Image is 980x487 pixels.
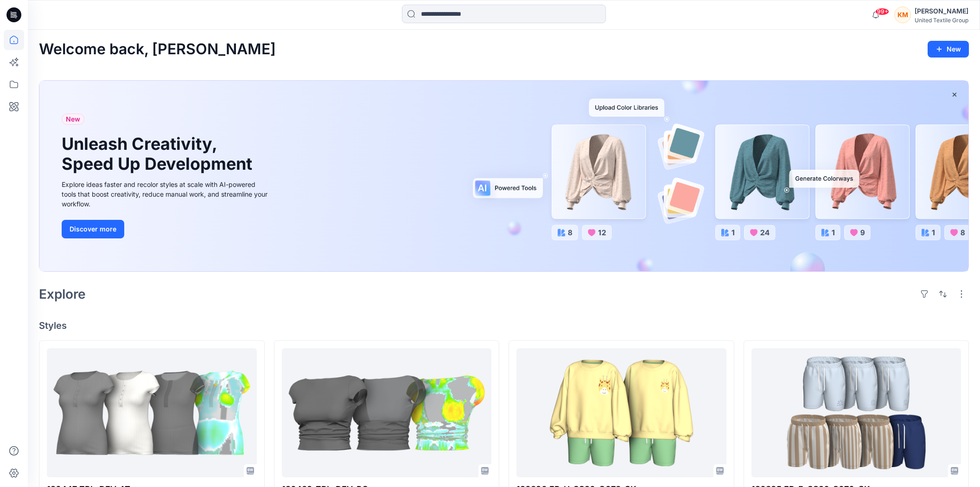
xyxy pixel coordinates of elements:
[39,41,276,58] h2: Welcome back, [PERSON_NAME]
[62,220,124,238] button: Discover more
[894,6,911,23] div: KM
[66,114,80,125] span: New
[62,179,270,209] div: Explore ideas faster and recolor styles at scale with AI-powered tools that boost creativity, red...
[47,348,257,477] a: 120447_ZPL_DEV_AT
[62,134,256,174] h1: Unleash Creativity, Speed Up Development
[516,348,726,477] a: 120396 FR-U-SS26-O073-CK
[875,8,889,15] span: 99+
[39,320,969,331] h4: Styles
[282,348,492,477] a: 120439_ZPL_DEV_RG
[39,287,86,301] h2: Explore
[915,6,968,17] div: [PERSON_NAME]
[915,17,968,24] div: United Textile Group
[62,220,270,238] a: Discover more
[928,41,969,58] button: New
[751,348,961,477] a: 120395 FR-B-SS26-S070-CK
